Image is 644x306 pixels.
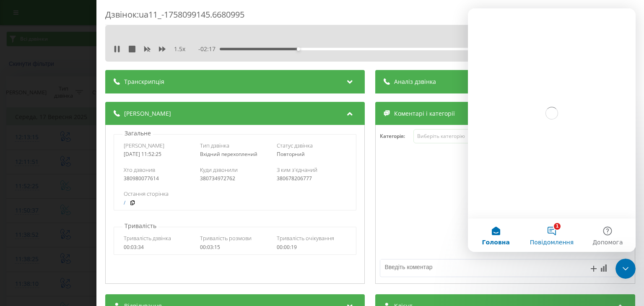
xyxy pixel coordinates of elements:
div: 00:03:34 [124,244,194,250]
div: 380980077614 [124,176,194,182]
span: Повторний [277,150,305,158]
span: Тривалість розмови [200,234,252,242]
span: Тривалість дзвінка [124,234,171,242]
div: Дзвінок : ua11_-1758099145.6680995 [105,9,635,25]
iframe: Intercom live chat [615,259,636,279]
p: Загальне [122,129,153,137]
span: Тривалість очікування [277,234,334,242]
span: Статус дзвінка [277,142,313,149]
div: Виберіть категорію [417,133,522,140]
h4: Категорія : [380,133,414,139]
span: [PERSON_NAME] [124,109,171,118]
span: Аналіз дзвінка [395,78,436,86]
p: Тривалість [122,222,158,230]
div: 380678206777 [277,176,347,182]
span: Остання сторінка [124,190,169,197]
span: Транскрипція [124,78,164,86]
span: З ким з'єднаний [277,166,317,174]
span: - 02:17 [199,45,220,53]
span: Куди дзвонили [200,166,238,174]
span: Вхідний перехоплений [200,150,258,158]
span: Хто дзвонив [124,166,155,174]
span: 1.5 x [174,45,185,53]
div: 380734972762 [200,176,270,182]
span: Коментарі і категорії [395,109,455,118]
div: 00:03:15 [200,244,270,250]
span: [PERSON_NAME] [124,142,164,149]
div: [DATE] 11:52:25 [124,151,194,157]
span: Тип дзвінка [200,142,230,149]
a: / [124,200,125,206]
iframe: Intercom live chat [468,8,636,252]
div: 00:00:19 [277,244,347,250]
div: Accessibility label [297,47,301,51]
